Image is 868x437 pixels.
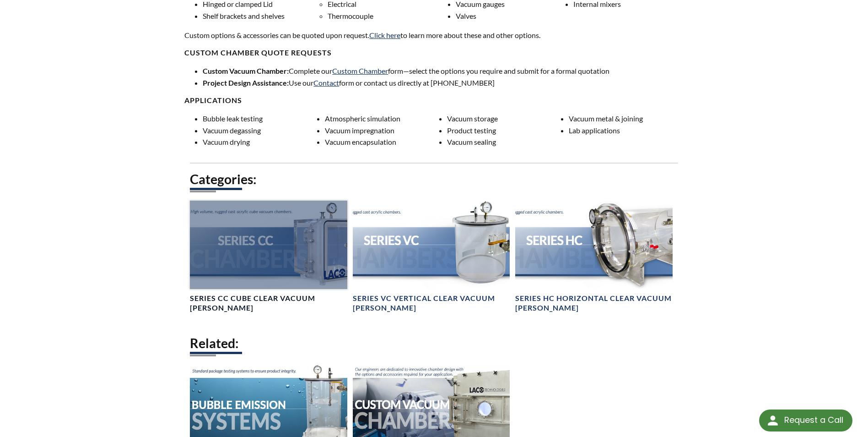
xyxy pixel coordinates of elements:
[766,413,780,428] img: round button
[332,66,388,75] a: Custom Chamber
[569,125,684,137] li: Lab applications
[325,125,440,137] li: Vacuum impregnation
[190,201,347,313] a: Series CC Chamber headerSeries CC Cube Clear Vacuum [PERSON_NAME]
[759,410,852,432] div: Request a Call
[190,294,347,313] h4: Series CC Cube Clear Vacuum [PERSON_NAME]
[325,136,440,148] li: Vacuum encapsulation
[190,335,678,352] h2: Related:
[184,96,683,105] h4: Applications
[447,136,562,148] li: Vacuum sealing
[313,78,339,87] a: Contact
[203,78,289,87] strong: Project Design Assistance:
[203,113,318,125] li: Bubble leak testing
[203,65,683,77] li: Complete our form—select the options you require and submit for a formal quotation
[203,66,289,75] strong: Custom Vacuum Chamber:
[203,10,313,22] li: Shelf brackets and shelves
[353,294,510,313] h4: Series VC Vertical Clear Vacuum [PERSON_NAME]
[456,10,566,22] li: Valves
[447,113,562,125] li: Vacuum storage
[203,77,683,89] li: Use our form or contact us directly at [PHONE_NUMBER]
[325,113,440,125] li: Atmospheric simulation
[369,31,400,39] a: Click here
[447,125,562,137] li: Product testing
[184,48,683,58] h4: Custom chamber QUOTe requests
[203,136,318,148] li: Vacuum drying
[569,113,684,125] li: Vacuum metal & joining
[515,201,672,313] a: Series HC Chambers headerSeries HC Horizontal Clear Vacuum [PERSON_NAME]
[353,201,510,313] a: Series VC Chambers headerSeries VC Vertical Clear Vacuum [PERSON_NAME]
[515,294,672,313] h4: Series HC Horizontal Clear Vacuum [PERSON_NAME]
[203,125,318,137] li: Vacuum degassing
[184,29,683,41] p: Custom options & accessories can be quoted upon request. to learn more about these and other opti...
[328,10,431,22] li: Thermocouple
[784,410,843,431] div: Request a Call
[190,171,678,188] h2: Categories:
